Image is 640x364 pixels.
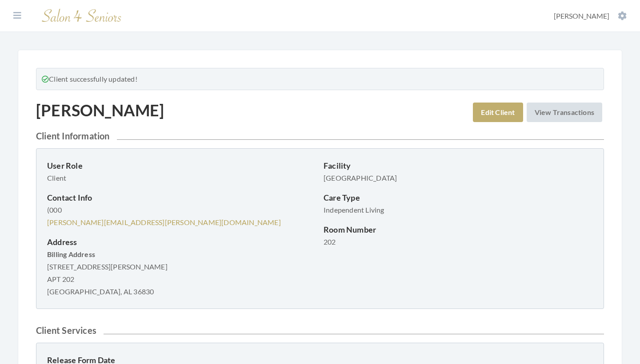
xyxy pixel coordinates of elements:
p: Room Number [324,223,593,236]
h2: Client Information [36,131,604,141]
p: Address [47,236,316,248]
h2: Client Services [36,325,604,336]
p: Facility [324,159,593,172]
a: Edit Client [473,103,523,122]
p: [GEOGRAPHIC_DATA] [324,172,593,184]
a: View Transactions [527,103,602,122]
p: Care Type [324,191,593,204]
span: [PERSON_NAME] [554,12,609,20]
div: Client successfully updated! [36,68,604,90]
p: User Role [47,159,316,172]
span: (000 [47,206,62,214]
p: Independent Living [324,204,593,216]
h1: [PERSON_NAME] [36,101,164,120]
a: [PERSON_NAME][EMAIL_ADDRESS][PERSON_NAME][DOMAIN_NAME] [47,218,281,226]
p: [STREET_ADDRESS][PERSON_NAME] APT 202 [GEOGRAPHIC_DATA], AL 36830 [47,248,316,298]
strong: Billing Address [47,250,95,258]
img: Salon 4 Seniors [37,5,126,26]
button: [PERSON_NAME] [551,11,629,21]
p: 202 [324,236,593,248]
p: Contact Info [47,191,316,204]
p: Client [47,172,316,184]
